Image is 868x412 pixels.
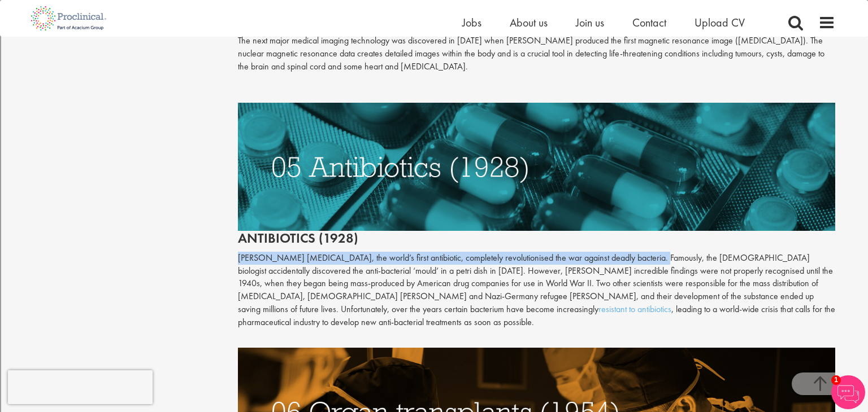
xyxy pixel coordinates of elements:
[831,375,841,385] span: 1
[510,15,548,30] a: About us
[5,77,863,87] div: Sign out
[5,27,863,37] div: Sort A > Z
[695,15,745,30] a: Upload CV
[576,15,604,30] a: Join us
[5,57,863,67] div: Delete
[462,15,481,30] a: Jobs
[5,67,863,77] div: Options
[5,37,863,47] div: Sort New > Old
[831,375,865,409] img: Chatbot
[5,5,236,15] div: Home
[5,47,863,57] div: Move To ...
[632,15,666,30] a: Contact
